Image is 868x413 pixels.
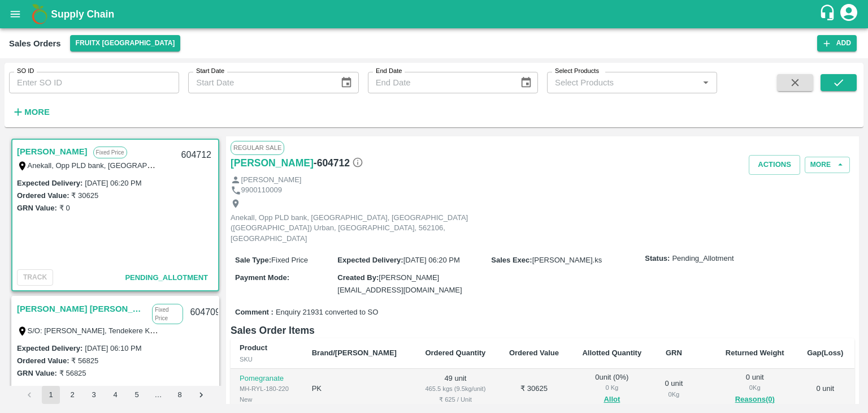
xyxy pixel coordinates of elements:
[63,386,81,404] button: Go to page 2
[59,204,70,212] label: ₹ 0
[403,256,460,264] span: [DATE] 06:20 PM
[532,256,602,264] span: [PERSON_NAME].ks
[17,179,83,187] label: Expected Delivery :
[51,6,819,22] a: Supply Chain
[192,386,210,404] button: Go to next page
[241,175,302,186] p: [PERSON_NAME]
[231,322,854,338] h6: Sales Order Items
[509,349,559,357] b: Ordered Value
[807,349,843,357] b: Gap(Loss)
[723,372,787,406] div: 0 unit
[819,4,839,24] div: customer-support
[805,157,850,173] button: More
[723,393,787,406] button: Reasons(0)
[604,393,620,406] button: Allot
[422,394,488,405] div: ₹ 625 / Unit
[662,378,685,399] div: 0 unit
[312,349,397,357] b: Brand/[PERSON_NAME]
[17,344,83,352] label: Expected Delivery :
[106,386,124,404] button: Go to page 4
[337,273,379,282] label: Created By :
[171,386,189,404] button: Go to page 8
[17,302,146,316] a: [PERSON_NAME] [PERSON_NAME]
[235,307,274,318] label: Comment :
[276,307,378,318] span: Enquiry 21931 converted to SO
[723,382,787,393] div: 0 Kg
[70,35,181,51] button: Select DC
[498,369,571,410] td: ₹ 30625
[240,343,267,352] b: Product
[188,72,331,93] input: Start Date
[2,1,28,27] button: open drawer
[796,369,854,410] td: 0 unit
[582,349,641,357] b: Allotted Quantity
[240,354,294,364] div: SKU
[85,179,141,187] label: [DATE] 06:20 PM
[749,155,800,175] button: Actions
[85,344,141,352] label: [DATE] 06:10 PM
[550,75,695,90] input: Select Products
[71,356,98,365] label: ₹ 56825
[71,191,98,200] label: ₹ 30625
[422,384,488,394] div: 465.5 kgs (9.5kg/unit)
[240,384,294,394] div: MH-RYL-180-220
[9,72,179,93] input: Enter SO ID
[17,67,34,76] label: SO ID
[17,204,57,212] label: GRN Value:
[271,256,308,264] span: Fixed Price
[303,369,414,410] td: PK
[125,273,208,282] span: Pending_Allotment
[662,389,685,399] div: 0 Kg
[9,36,61,51] div: Sales Orders
[235,256,271,264] label: Sale Type :
[231,141,284,154] span: Regular Sale
[59,369,86,377] label: ₹ 56825
[85,386,103,404] button: Go to page 3
[555,67,599,76] label: Select Products
[241,185,282,196] p: 9900110009
[149,390,167,401] div: …
[183,299,227,326] div: 604709
[336,72,357,93] button: Choose date
[579,382,644,393] div: 0 Kg
[240,394,294,405] div: New
[337,256,403,264] label: Expected Delivery :
[175,142,218,169] div: 604712
[28,161,561,170] label: Anekall, Opp PLD bank, [GEOGRAPHIC_DATA], [GEOGRAPHIC_DATA] ([GEOGRAPHIC_DATA]) Urban, [GEOGRAPHI...
[235,273,289,282] label: Payment Mode :
[515,72,537,93] button: Choose date
[42,386,60,404] button: page 1
[425,349,485,357] b: Ordered Quantity
[698,75,713,90] button: Open
[19,386,212,404] nav: pagination navigation
[645,253,670,264] label: Status:
[17,191,69,200] label: Ordered Value:
[128,386,146,404] button: Go to page 5
[28,326,509,335] label: S/O: [PERSON_NAME], Tendekere Krishnarajpet Mandya, [GEOGRAPHIC_DATA], [GEOGRAPHIC_DATA] Urban, [...
[231,213,485,244] p: Anekall, Opp PLD bank, [GEOGRAPHIC_DATA], [GEOGRAPHIC_DATA] ([GEOGRAPHIC_DATA]) Urban, [GEOGRAPHI...
[579,372,644,406] div: 0 unit ( 0 %)
[337,273,462,294] span: [PERSON_NAME][EMAIL_ADDRESS][DOMAIN_NAME]
[672,253,734,264] span: Pending_Allotment
[839,2,859,26] div: account of current user
[726,349,784,357] b: Returned Weight
[93,147,127,158] p: Fixed Price
[28,3,51,25] img: logo
[152,304,183,324] p: Fixed Price
[666,349,682,357] b: GRN
[240,373,294,384] p: Pomegranate
[413,369,497,410] td: 49 unit
[17,369,57,377] label: GRN Value:
[17,144,88,159] a: [PERSON_NAME]
[51,8,114,20] b: Supply Chain
[817,35,857,51] button: Add
[368,72,511,93] input: End Date
[17,356,69,365] label: Ordered Value:
[24,107,50,117] strong: More
[231,155,314,171] a: [PERSON_NAME]
[314,155,363,171] h6: - 604712
[491,256,532,264] label: Sales Exec :
[9,102,53,122] button: More
[196,67,224,76] label: Start Date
